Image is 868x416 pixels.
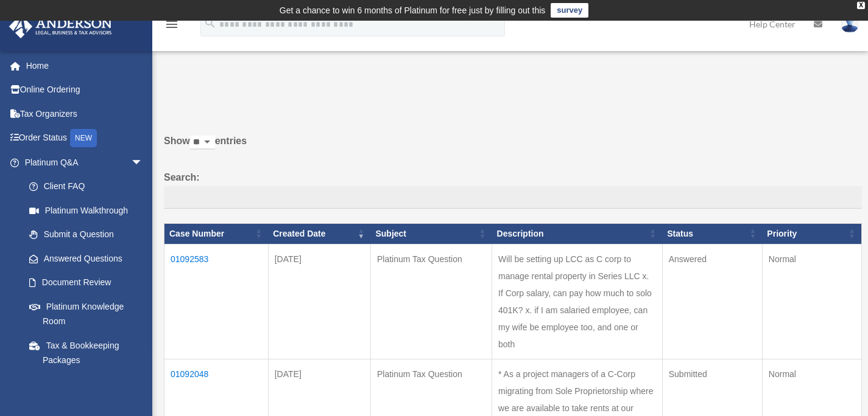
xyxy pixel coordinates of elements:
[762,244,861,359] td: Normal
[164,186,862,209] input: Search:
[164,21,179,32] a: menu
[662,244,762,359] td: Answered
[9,54,161,78] a: Home
[280,3,546,18] div: Get a chance to win 6 months of Platinum for free just by filling out this
[164,17,179,32] i: menu
[5,15,116,38] img: Anderson Advisors Platinum Portal
[841,15,859,33] img: User Pic
[17,372,155,397] a: Land Trust & Deed Forum
[70,129,97,147] div: NEW
[9,126,161,151] a: Order StatusNEW
[9,150,155,175] a: Platinum Q&Aarrow_drop_down
[17,333,155,372] a: Tax & Bookkeeping Packages
[370,224,492,244] th: Subject: activate to sort column ascending
[164,133,862,162] label: Show entries
[857,2,865,9] div: close
[662,224,762,244] th: Status: activate to sort column ascending
[164,169,862,209] label: Search:
[9,78,161,102] a: Online Ordering
[492,224,663,244] th: Description: activate to sort column ascending
[762,224,861,244] th: Priority: activate to sort column ascending
[492,244,663,359] td: Will be setting up LCC as C corp to manage rental property in Series LLC x. If Corp salary, can p...
[17,223,155,247] a: Submit a Question
[164,244,269,359] td: 01092583
[131,150,155,175] span: arrow_drop_down
[268,224,370,244] th: Created Date: activate to sort column ascending
[370,244,492,359] td: Platinum Tax Question
[17,175,155,199] a: Client FAQ
[268,244,370,359] td: [DATE]
[17,246,149,271] a: Answered Questions
[190,136,215,150] select: Showentries
[17,294,155,333] a: Platinum Knowledge Room
[203,16,217,30] i: search
[17,271,155,295] a: Document Review
[17,198,155,223] a: Platinum Walkthrough
[9,102,161,126] a: Tax Organizers
[164,224,269,244] th: Case Number: activate to sort column ascending
[551,3,588,18] a: survey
